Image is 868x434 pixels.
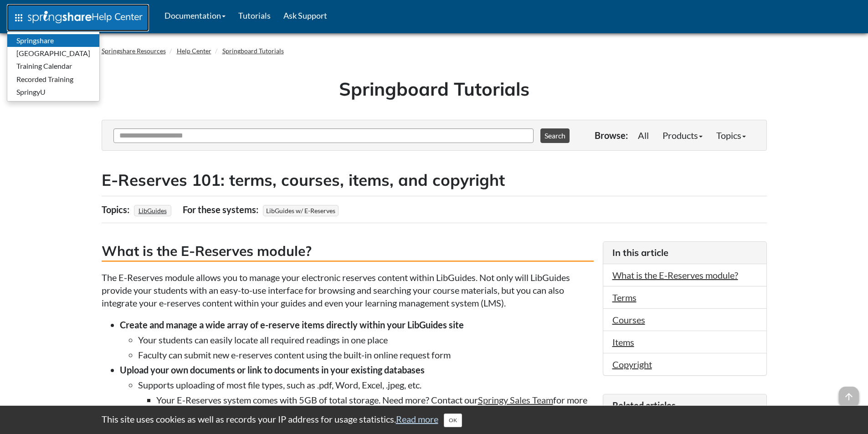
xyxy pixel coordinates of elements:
[7,34,99,47] a: Springshare
[612,292,637,303] a: Terms
[222,47,284,55] a: Springboard Tutorials
[839,387,859,407] span: arrow_upward
[839,388,859,398] a: arrow_upward
[595,129,628,142] p: Browse:
[158,4,232,27] a: Documentation
[137,204,168,217] a: LibGuides
[232,4,277,27] a: Tutorials
[7,60,99,72] a: Training Calendar
[102,271,594,309] p: The E-Reserves module allows you to manage your electronic reserves content within LibGuides. Not...
[612,400,676,411] span: Related articles
[92,10,143,22] span: Help Center
[656,126,709,144] a: Products
[612,246,757,259] h3: In this article
[177,47,211,55] a: Help Center
[631,126,656,144] a: All
[13,12,24,23] span: apps
[7,73,99,86] a: Recorded Training
[120,319,464,330] strong: Create and manage a wide array of e-reserve items directly within your LibGuides site
[183,201,261,218] div: For these systems:
[102,201,132,218] div: Topics:
[444,414,462,427] button: Close
[138,333,594,346] li: Your students can easily locate all required readings in one place
[612,359,652,370] a: Copyright
[263,205,339,216] span: LibGuides w/ E-Reserves
[102,241,594,262] h3: What is the E-Reserves module?
[28,11,92,23] img: Springshare
[7,47,99,60] a: [GEOGRAPHIC_DATA]
[277,4,334,27] a: Ask Support
[92,413,776,427] div: This site uses cookies as well as records your IP address for usage statistics.
[709,126,753,144] a: Topics
[108,76,760,102] h1: Springboard Tutorials
[612,314,645,325] a: Courses
[102,169,767,191] h2: E-Reserves 101: terms, courses, items, and copyright
[120,364,425,375] strong: Upload your own documents or link to documents in your existing databases
[7,4,149,31] a: apps Help Center
[612,337,634,347] a: Items
[7,86,99,98] a: SpringyU
[478,394,553,405] a: Springy Sales Team
[138,348,594,361] li: Faculty can submit new e-reserves content using the built-in online request form
[540,128,570,143] button: Search
[102,47,166,55] a: Springshare Resources
[612,270,738,281] a: What is the E-Reserves module?
[156,393,594,419] li: Your E-Reserves system comes with 5GB of total storage. Need more? Contact our for more information!
[396,414,438,424] a: Read more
